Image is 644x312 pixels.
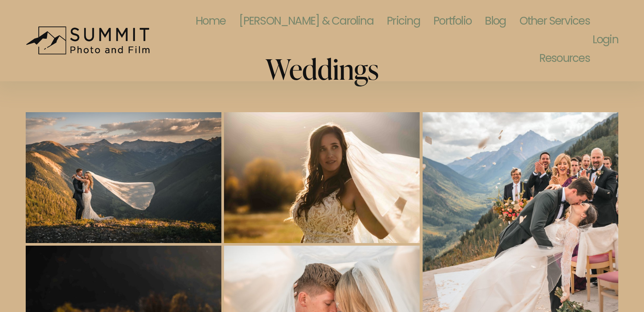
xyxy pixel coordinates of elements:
span: Other Services [520,4,590,40]
a: Home [196,3,225,41]
a: Pricing [387,3,420,41]
span: Resources [539,42,590,77]
a: Login [593,23,618,58]
a: Blog [485,3,506,41]
a: folder dropdown [520,3,590,41]
img: Summit Photo and Film [26,26,154,55]
a: Portfolio [433,3,471,41]
h1: Weddings [249,51,394,86]
img: wedding-photographs.jpg [26,112,222,243]
a: [PERSON_NAME] & Carolina [239,3,373,41]
a: folder dropdown [539,41,590,78]
img: Aspen-Photography-Videography-1.jpg [224,112,420,243]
